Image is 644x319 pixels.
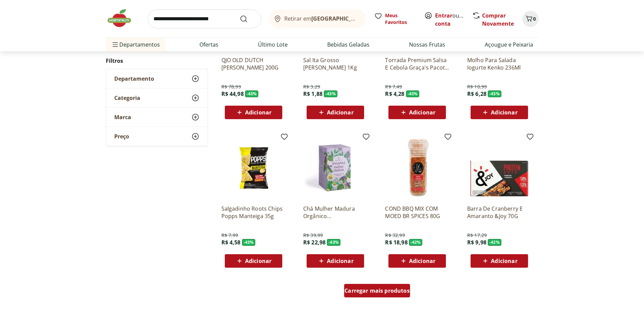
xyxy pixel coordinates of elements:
[307,254,364,268] button: Adicionar
[221,232,238,239] span: R$ 7,99
[106,54,208,68] h2: Filtros
[269,9,366,28] button: Retirar em[GEOGRAPHIC_DATA]/[GEOGRAPHIC_DATA]
[344,288,410,293] span: Carregar mais produtos
[114,114,131,121] span: Marca
[242,239,256,246] span: - 43 %
[385,90,404,98] span: R$ 4,28
[245,110,271,115] span: Adicionar
[344,284,410,300] a: Carregar mais produtos
[385,239,407,246] span: R$ 18,98
[324,90,337,97] span: - 43 %
[374,12,416,26] a: Meus Favoritos
[409,258,435,264] span: Adicionar
[327,239,340,246] span: - 43 %
[199,41,218,49] a: Ofertas
[114,95,140,101] span: Categoria
[327,258,353,264] span: Adicionar
[284,16,359,22] span: Retirar em
[303,90,323,98] span: R$ 1,88
[533,16,536,22] span: 0
[388,254,446,268] button: Adicionar
[240,15,256,23] button: Submit Search
[385,205,449,220] a: COND BBQ MIX COM MOED BR SPICES 80G
[409,239,423,246] span: - 42 %
[114,75,154,82] span: Departamento
[388,106,446,119] button: Adicionar
[467,205,531,220] a: Barra De Cranberry E Amaranto &Joy 70G
[245,258,271,264] span: Adicionar
[385,83,402,90] span: R$ 7,49
[488,90,501,97] span: - 43 %
[245,90,259,97] span: - 43 %
[221,205,286,220] a: Salgadinho Roots Chips Popps Manteiga 35g
[303,83,320,90] span: R$ 3,29
[106,69,208,88] button: Departamento
[435,11,465,28] span: ou
[467,135,531,200] img: Barra De Cranberry E Amaranto &Joy 70G
[303,56,367,71] a: Sal Ita Grosso [PERSON_NAME] 1Kg
[221,83,241,90] span: R$ 78,99
[482,12,514,27] a: Comprar Novamente
[303,135,367,200] img: Chá Mulher Madura Orgânico Iamani 22,5g
[467,90,486,98] span: R$ 6,28
[303,205,367,220] a: Chá Mulher Madura Orgânico [PERSON_NAME] 22,5g
[106,127,208,146] button: Preço
[111,36,119,53] button: Menu
[467,232,487,239] span: R$ 17,29
[221,90,244,98] span: R$ 44,98
[385,56,449,71] a: Torrada Premium Salsa E Cebola Graça's Pacote 100G
[409,110,435,115] span: Adicionar
[491,110,517,115] span: Adicionar
[467,56,531,71] a: Molho Para Salada Iogurte Kenko 236Ml
[303,232,323,239] span: R$ 39,99
[435,12,472,27] a: Criar conta
[406,90,420,97] span: - 43 %
[385,135,449,200] img: COND BBQ MIX COM MOED BR SPICES 80G
[221,239,241,246] span: R$ 4,58
[225,106,282,119] button: Adicionar
[303,239,326,246] span: R$ 22,98
[467,239,486,246] span: R$ 9,98
[114,133,129,140] span: Preço
[307,106,364,119] button: Adicionar
[491,258,517,264] span: Adicionar
[488,239,501,246] span: - 42 %
[106,108,208,127] button: Marca
[385,232,405,239] span: R$ 32,99
[471,254,528,268] button: Adicionar
[485,41,533,49] a: Açougue e Peixaria
[111,36,160,53] span: Departamentos
[435,12,452,19] a: Entrar
[522,11,539,27] button: Carrinho
[221,135,286,200] img: Salgadinho Roots Chips Popps Manteiga 35g
[467,83,487,90] span: R$ 10,99
[221,56,286,71] a: QJO OLD DUTCH [PERSON_NAME] 200G
[106,88,208,107] button: Categoria
[327,41,369,49] a: Bebidas Geladas
[225,254,282,268] button: Adicionar
[258,41,288,49] a: Último Lote
[471,106,528,119] button: Adicionar
[409,41,445,49] a: Nossas Frutas
[311,15,425,22] b: [GEOGRAPHIC_DATA]/[GEOGRAPHIC_DATA]
[327,110,353,115] span: Adicionar
[106,8,140,28] img: Hortifruti
[385,12,416,26] span: Meus Favoritos
[148,9,261,28] input: search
